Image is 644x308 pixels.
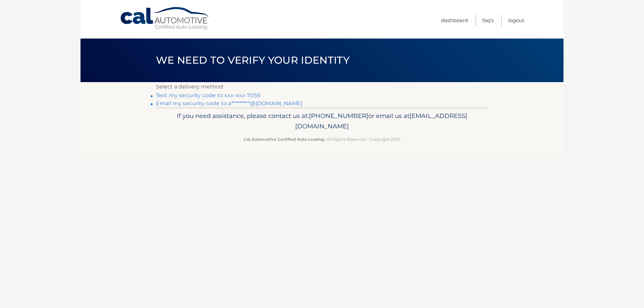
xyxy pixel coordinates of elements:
a: Text my security code to xxx-xxx-7059 [156,92,260,99]
span: We need to verify your identity [156,54,350,66]
a: Email my security code to a*********@[DOMAIN_NAME] [156,100,303,107]
span: [PHONE_NUMBER] [309,112,368,120]
a: Logout [508,15,524,26]
a: Dashboard [441,15,468,26]
strong: Cal Automotive Certified Auto Leasing [244,137,324,142]
a: Cal Automotive [120,7,210,30]
p: Select a delivery method: [156,82,488,91]
p: If you need assistance, please contact us at: or email us at [160,111,484,132]
p: - All Rights Reserved - Copyright 2025 [160,136,484,143]
a: FAQ's [482,15,494,26]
